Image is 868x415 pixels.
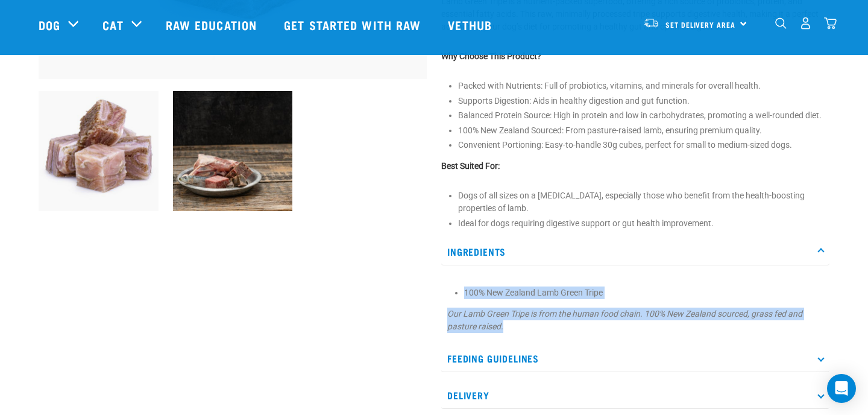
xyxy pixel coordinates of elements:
span: Set Delivery Area [665,22,735,27]
a: Get started with Raw [272,1,436,49]
li: Convenient Portioning: Easy-to-handle 30g cubes, perfect for small to medium-sized dogs. [458,139,829,151]
a: Cat [102,16,123,34]
em: Our Lamb Green Tripe is from the human food chain. 100% New Zealand sourced, grass fed and pastur... [447,309,802,331]
p: Delivery [441,382,829,409]
img: Assortment Of Ingredients Including, Pilchards Chicken Frame, Cubed Wallaby Meat Mix Tripe [173,91,293,211]
li: 100% New Zealand Lamb Green Tripe [464,287,823,299]
img: home-icon@2x.png [824,17,837,30]
p: Ingredients [441,238,829,265]
li: Supports Digestion: Aids in healthy digestion and gut function. [458,95,829,107]
strong: Best Suited For: [441,161,500,171]
div: Open Intercom Messenger [827,374,856,403]
li: 100% New Zealand Sourced: From pasture-raised lamb, ensuring premium quality. [458,124,829,137]
img: 1133 Green Tripe Lamb Small Cubes 01 [39,91,159,211]
li: Dogs of all sizes on a [MEDICAL_DATA], especially those who benefit from the health-boosting prop... [458,189,829,215]
li: Balanced Protein Source: High in protein and low in carbohydrates, promoting a well-rounded diet. [458,109,829,122]
a: Vethub [436,1,507,49]
img: van-moving.png [643,17,659,28]
strong: Why Choose This Product? [441,51,541,61]
img: user.png [799,17,812,30]
p: Feeding Guidelines [441,345,829,372]
a: Dog [39,16,60,34]
a: Raw Education [154,1,272,49]
img: home-icon-1@2x.png [775,17,787,29]
li: Packed with Nutrients: Full of probiotics, vitamins, and minerals for overall health. [458,80,829,92]
li: Ideal for dogs requiring digestive support or gut health improvement. [458,217,829,230]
